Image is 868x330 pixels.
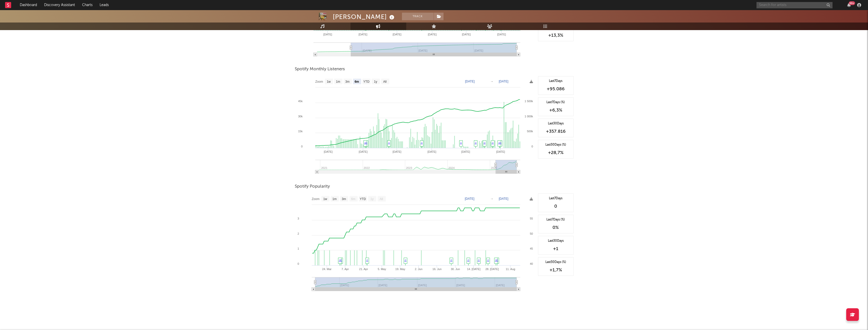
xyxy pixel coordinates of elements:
text: [DATE] [462,33,471,36]
div: +1 [541,246,571,252]
button: 99+ [847,3,851,7]
a: ♫ [478,258,480,261]
a: ♫ [421,141,423,144]
text: [DATE] [465,80,475,83]
text: [DATE] [499,197,508,201]
a: ♫ [365,141,367,144]
div: Last 30 Days (%) [541,260,571,265]
text: [DATE] [499,80,508,83]
text: 11. Aug [506,268,515,271]
text: 40 [530,262,533,265]
text: → [490,80,493,83]
text: [DATE] [496,150,505,153]
a: ♫ [475,141,477,144]
text: 0 [531,145,533,148]
text: [DATE] [465,197,474,201]
text: 1 [297,247,299,250]
a: ♫ [339,258,341,261]
div: +28,7 % [541,150,571,156]
text: 5. May [378,268,386,271]
a: ♫ [484,141,486,144]
text: YTD [360,197,366,201]
text: 0 [297,262,299,265]
text: [DATE] [392,150,401,153]
text: 45 [530,247,533,250]
a: ♫ [460,141,462,144]
text: 45k [298,100,303,103]
a: ♫ [492,141,494,144]
text: 1y [370,197,374,201]
a: ♫ [498,141,500,144]
text: [DATE] [461,150,470,153]
a: ♫ [388,141,390,144]
text: 28. [DATE] [485,268,499,271]
div: 0 % [541,225,571,231]
text: [DATE] [359,150,367,153]
text: YTD [363,80,369,83]
text: 2. Jun [415,268,422,271]
text: 3 [297,217,299,220]
text: All [383,80,386,83]
a: ♫ [366,258,368,261]
div: Last 30 Days [541,121,571,126]
text: 1w [327,80,331,83]
text: 30. Jun [451,268,460,271]
a: ♫ [364,141,366,144]
text: [DATE] [427,150,436,153]
div: 99 + [849,1,855,5]
text: 1y [374,80,377,83]
text: 1m [332,197,337,201]
text: 55 [530,217,533,220]
span: Spotify Popularity [295,184,330,190]
div: +357.816 [541,128,571,135]
text: 6m [355,80,359,83]
text: 2 [297,232,299,235]
text: 1w [323,197,327,201]
text: [DATE] [428,33,437,36]
a: ♫ [404,258,407,261]
div: Last 7 Days [541,196,571,201]
text: 50 [530,232,533,235]
text: → [490,197,493,201]
span: Spotify Monthly Listeners [295,66,345,72]
text: [DATE] [497,33,506,36]
text: 30k [298,115,303,118]
text: [DATE] [358,33,367,36]
text: 3m [345,80,349,83]
div: Last 30 Days [541,239,571,243]
div: [PERSON_NAME] [333,13,396,21]
a: ♫ [500,141,502,144]
text: 19. May [395,268,405,271]
text: 3m [342,197,346,201]
text: 0 [301,145,302,148]
text: [DATE] [393,33,401,36]
div: 0 [541,203,571,209]
a: ♫ [496,258,498,261]
text: 16. Jun [432,268,441,271]
text: 1 000k [524,115,533,118]
div: +1,7 % [541,267,571,273]
div: Last 7 Days (%) [541,217,571,222]
text: 14. [DATE] [467,268,480,271]
a: ♫ [467,258,469,261]
input: Search for artists [756,2,833,8]
text: 15k [298,130,303,133]
text: [DATE] [324,150,333,153]
text: Zoom [315,80,323,83]
button: Track [402,13,434,20]
text: 7. Apr [341,268,349,271]
div: Last 30 Days (%) [541,143,571,147]
text: Zoom [312,197,320,201]
text: 21. Apr [359,268,368,271]
a: ♫ [495,258,497,261]
text: All [379,197,383,201]
text: 500k [527,130,533,133]
div: Last 7 Days [541,79,571,83]
div: +95.086 [541,86,571,92]
div: +13,3 % [541,32,571,38]
a: ♫ [340,258,342,261]
text: [DATE] [323,33,332,36]
div: +6,3 % [541,107,571,113]
text: 1m [336,80,340,83]
text: 24. Mar [322,268,331,271]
